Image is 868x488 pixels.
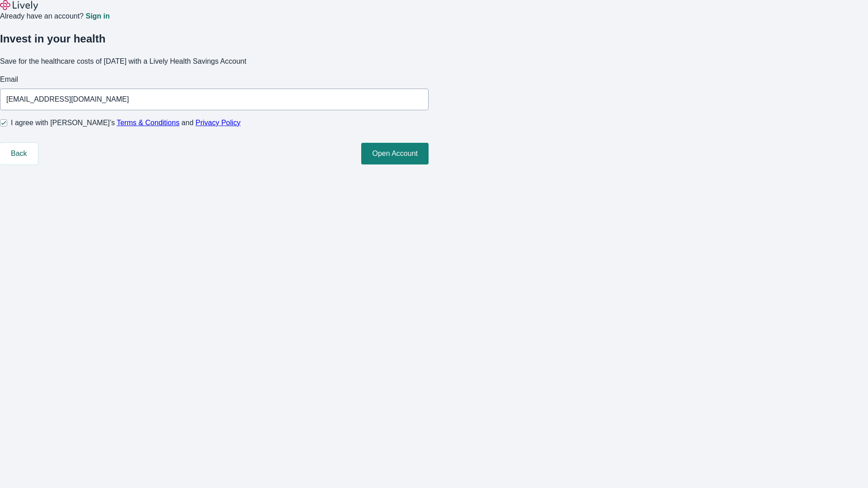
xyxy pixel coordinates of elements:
a: Privacy Policy [196,119,241,127]
a: Sign in [85,13,109,20]
button: Open Account [361,143,429,164]
a: Terms & Conditions [117,119,179,127]
span: I agree with [PERSON_NAME]’s and [11,117,241,128]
